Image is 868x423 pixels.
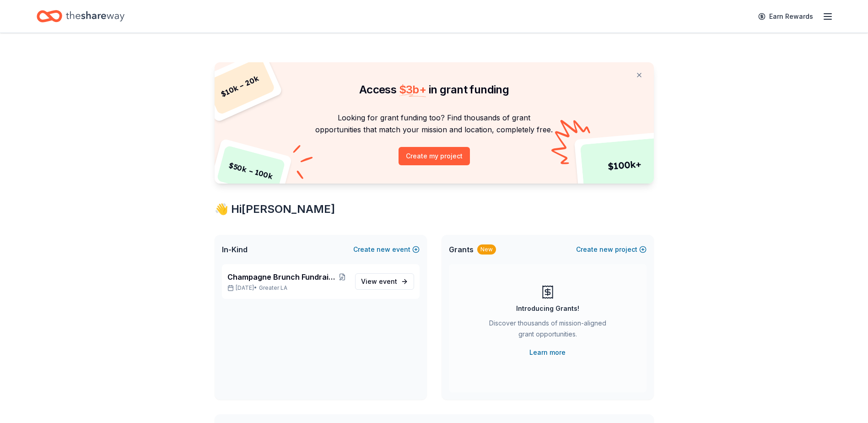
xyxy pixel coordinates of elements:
a: Learn more [529,347,566,358]
a: Home [37,5,124,27]
span: Grants [449,244,474,255]
span: event [379,277,397,285]
p: Looking for grant funding too? Find thousands of grant opportunities that match your mission and ... [226,112,643,136]
span: new [599,244,613,255]
button: Createnewevent [353,244,420,255]
a: Earn Rewards [753,8,819,25]
span: new [377,244,390,255]
div: New [477,244,496,255]
span: Greater LA [259,284,287,292]
a: View event [355,273,414,290]
p: [DATE] • [227,284,348,292]
div: Discover thousands of mission-aligned grant opportunities. [485,318,610,343]
span: View [361,276,397,287]
button: Createnewproject [576,244,647,255]
span: Champagne Brunch Fundraiser to Support Camp4Kids [227,271,338,282]
button: Create my project [399,147,470,165]
span: Access in grant funding [359,83,509,96]
div: $ 10k – 20k [204,57,275,115]
div: Introducing Grants! [516,303,579,314]
span: $ 3b + [399,83,426,96]
div: 👋 Hi [PERSON_NAME] [215,202,654,217]
span: In-Kind [222,244,248,255]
